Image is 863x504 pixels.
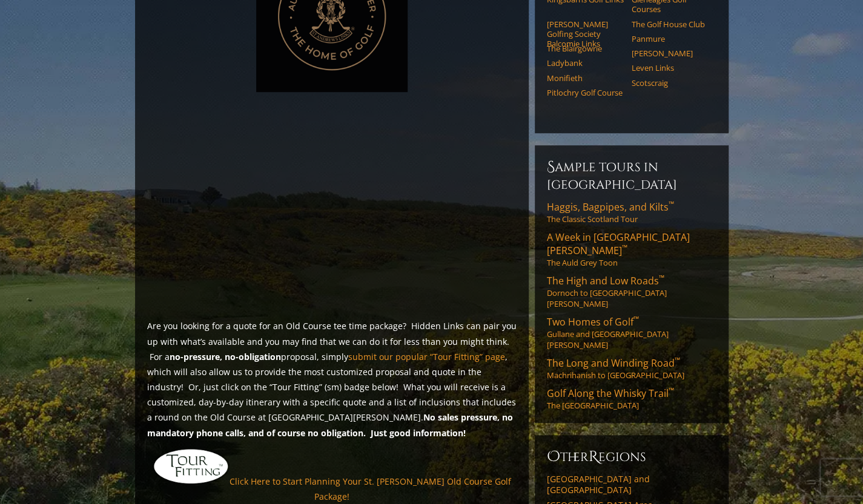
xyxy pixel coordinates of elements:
img: tourfitting-logo-large [153,448,230,485]
sup: ™ [675,355,680,365]
span: Golf Along the Whisky Trail [547,387,674,400]
a: [PERSON_NAME] Golfing Society Balcomie Links [547,19,624,49]
span: The High and Low Roads [547,274,664,287]
span: R [589,447,598,466]
a: Haggis, Bagpipes, and Kilts™The Classic Scotland Tour [547,200,716,224]
span: A Week in [GEOGRAPHIC_DATA][PERSON_NAME] [547,231,690,257]
a: The Blairgowrie [547,44,624,53]
a: submit our popular “Tour Fitting” page [348,351,505,362]
iframe: Sir-Nicks-Thoughts-on-the-Old-Course-at-St-Andrews [147,103,517,311]
a: Two Homes of Golf™Gullane and [GEOGRAPHIC_DATA][PERSON_NAME] [547,315,716,350]
p: Are you looking for a quote for an Old Course tee time package? Hidden Links can pair you up with... [147,318,517,440]
sup: ™ [622,243,627,253]
a: A Week in [GEOGRAPHIC_DATA][PERSON_NAME]™The Auld Grey Toon [547,231,716,268]
a: [PERSON_NAME] [632,48,709,58]
sup: ™ [669,199,674,209]
h6: Sample Tours in [GEOGRAPHIC_DATA] [547,157,716,193]
span: The Long and Winding Road [547,356,680,370]
a: The High and Low Roads™Dornoch to [GEOGRAPHIC_DATA][PERSON_NAME] [547,274,716,309]
sup: ™ [633,314,639,324]
a: Scotscraig [632,78,709,88]
sup: ™ [669,385,674,396]
a: [GEOGRAPHIC_DATA] and [GEOGRAPHIC_DATA] [547,474,716,495]
h6: ther egions [547,447,716,466]
a: Leven Links [632,63,709,73]
span: O [547,447,560,466]
sup: ™ [659,273,664,283]
a: Golf Along the Whisky Trail™The [GEOGRAPHIC_DATA] [547,387,716,411]
a: Click Here to Start Planning Your St. [PERSON_NAME] Old Course Golf Package! [230,476,511,502]
strong: No sales pressure, no mandatory phone calls, and of course no obligation. Just good information! [147,411,513,438]
span: Haggis, Bagpipes, and Kilts [547,200,674,214]
span: Two Homes of Golf [547,315,639,329]
strong: no-pressure, no-obligation [170,351,281,362]
a: Panmure [632,34,709,44]
a: Ladybank [547,58,624,68]
a: Pitlochry Golf Course [547,88,624,97]
a: Monifieth [547,73,624,83]
a: The Golf House Club [632,19,709,29]
a: The Long and Winding Road™Machrihanish to [GEOGRAPHIC_DATA] [547,356,716,381]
